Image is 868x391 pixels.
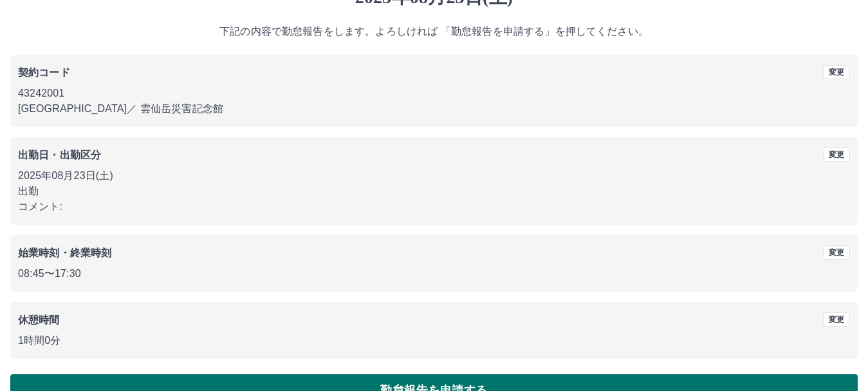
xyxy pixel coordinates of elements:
[823,245,850,260] button: 変更
[18,247,111,258] b: 始業時刻・終業時刻
[18,86,850,101] p: 43242001
[18,149,101,160] b: 出勤日・出勤区分
[18,314,60,325] b: 休憩時間
[18,101,850,117] p: [GEOGRAPHIC_DATA] ／ 雲仙岳災害記念館
[18,333,850,348] p: 1時間0分
[823,148,850,162] button: 変更
[18,266,850,281] p: 08:45 〜 17:30
[18,168,850,184] p: 2025年08月23日(土)
[18,184,850,199] p: 出勤
[18,199,850,215] p: コメント:
[10,24,858,39] p: 下記の内容で勤怠報告をします。よろしければ 「勤怠報告を申請する」を押してください。
[823,65,850,79] button: 変更
[823,312,850,327] button: 変更
[18,67,70,78] b: 契約コード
